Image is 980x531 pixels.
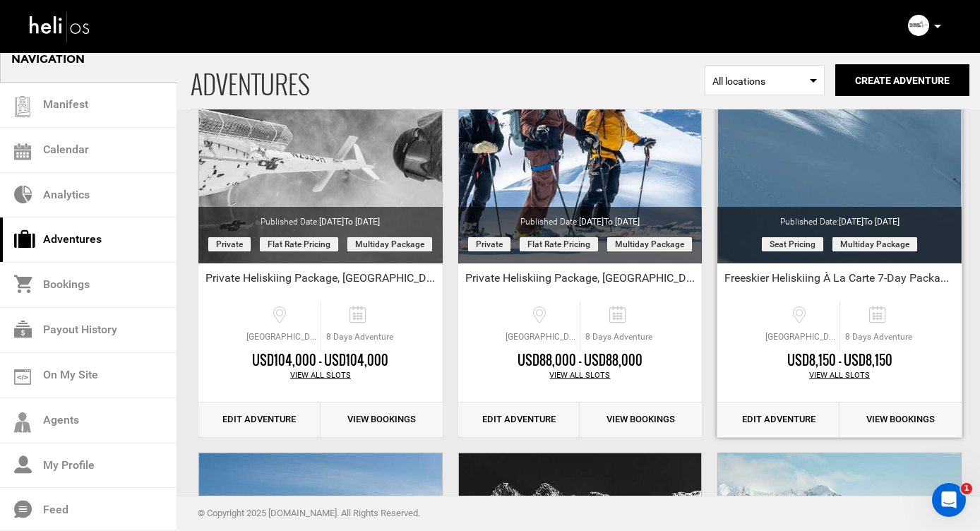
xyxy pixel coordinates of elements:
[458,370,703,381] div: View All Slots
[502,331,580,343] span: [GEOGRAPHIC_DATA][PERSON_NAME], [GEOGRAPHIC_DATA]
[347,237,432,251] span: Multiday package
[717,207,962,228] div: Published Date:
[319,217,380,227] span: [DATE]
[198,270,443,292] div: Private Heliskiing Package, [GEOGRAPHIC_DATA], [US_STATE] - Select March & April Special
[932,483,966,517] iframe: Intercom live chat
[191,52,705,109] span: ADVENTURES
[14,369,31,385] img: on_my_site.svg
[604,217,640,227] span: to [DATE]
[579,217,640,227] span: [DATE]
[458,270,703,292] div: Private Heliskiing Package, [GEOGRAPHIC_DATA], [US_STATE] - Early March Special
[260,237,338,251] span: Flat Rate Pricing
[864,217,900,227] span: to [DATE]
[458,352,703,370] div: USD88,000 - USD88,000
[717,352,962,370] div: USD8,150 - USD8,150
[580,402,702,437] a: View Bookings
[705,65,825,95] span: Select box activate
[198,370,443,381] div: View All Slots
[28,8,92,45] img: heli-logo
[458,402,580,437] a: Edit Adventure
[198,402,321,437] a: Edit Adventure
[198,352,443,370] div: USD104,000 - USD104,000
[580,331,657,343] span: 8 Days Adventure
[717,370,962,381] div: View All Slots
[832,237,917,251] span: Multiday package
[243,331,321,343] span: [GEOGRAPHIC_DATA][PERSON_NAME], [GEOGRAPHIC_DATA]
[458,207,703,228] div: Published Date:
[712,74,817,88] span: All locations
[839,217,900,227] span: [DATE]
[762,237,823,251] span: Seat Pricing
[468,237,510,251] span: Private
[835,64,969,96] button: Create Adventure
[839,402,962,437] a: View Bookings
[762,331,839,343] span: [GEOGRAPHIC_DATA][PERSON_NAME], [GEOGRAPHIC_DATA]
[14,143,31,160] img: calendar.svg
[908,15,929,36] img: 2fc09df56263535bfffc428f72fcd4c8.png
[961,483,972,494] span: 1
[520,237,598,251] span: Flat Rate Pricing
[321,331,398,343] span: 8 Days Adventure
[840,331,917,343] span: 8 Days Adventure
[607,237,692,251] span: Multiday package
[14,412,31,433] img: agents-icon.svg
[12,96,33,117] img: guest-list.svg
[198,207,443,228] div: Published Date:
[717,402,839,437] a: Edit Adventure
[208,237,251,251] span: Private
[344,217,380,227] span: to [DATE]
[321,402,443,437] a: View Bookings
[717,270,962,292] div: Freeskier Heliskiing À La Carte 7-Day Package - Early Season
